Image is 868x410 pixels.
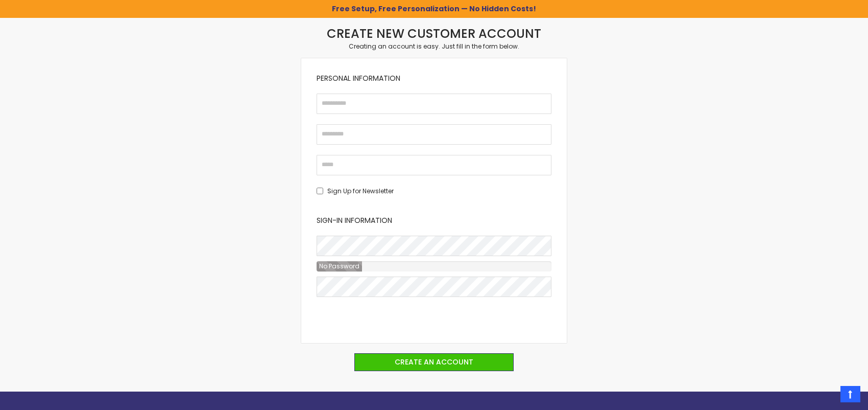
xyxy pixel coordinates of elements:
[784,382,868,410] iframe: Google Customer Reviews
[327,187,394,195] span: Sign Up for Newsletter
[317,215,392,225] span: Sign-in Information
[317,73,400,83] span: Personal Information
[317,261,362,271] div: Password Strength:
[327,25,541,42] strong: Create New Customer Account
[354,353,514,371] button: Create an Account
[301,42,567,51] div: Creating an account is easy. Just fill in the form below.
[317,262,362,270] span: No Password
[395,357,473,367] span: Create an Account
